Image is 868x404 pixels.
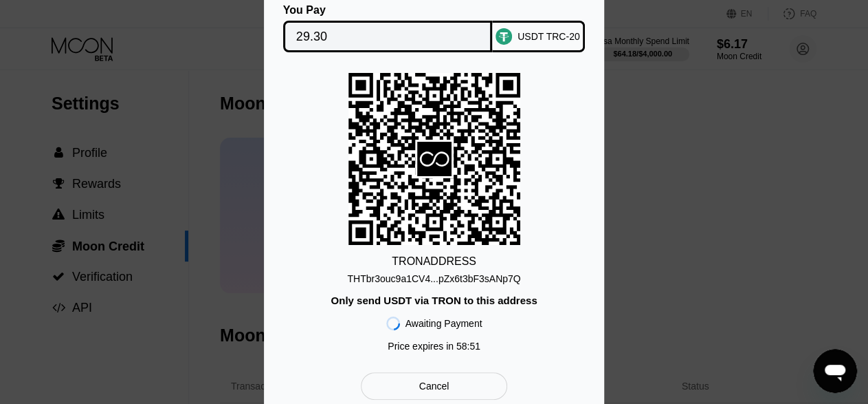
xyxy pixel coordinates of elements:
[405,318,482,329] div: Awaiting Payment
[347,273,520,284] div: THTbr3ouc9a1CV4...pZx6t3bF3sANp7Q
[347,268,520,284] div: THTbr3ouc9a1CV4...pZx6t3bF3sANp7Q
[419,380,449,392] div: Cancel
[283,4,493,17] div: You Pay
[361,372,507,400] div: Cancel
[285,4,583,52] div: You PayUSDT TRC-20
[331,295,537,306] div: Only send USDT via TRON to this address
[388,341,480,352] div: Price expires in
[456,341,480,352] span: 58 : 51
[392,255,476,268] div: TRON ADDRESS
[518,31,580,42] div: USDT TRC-20
[813,349,857,393] iframe: Button to launch messaging window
